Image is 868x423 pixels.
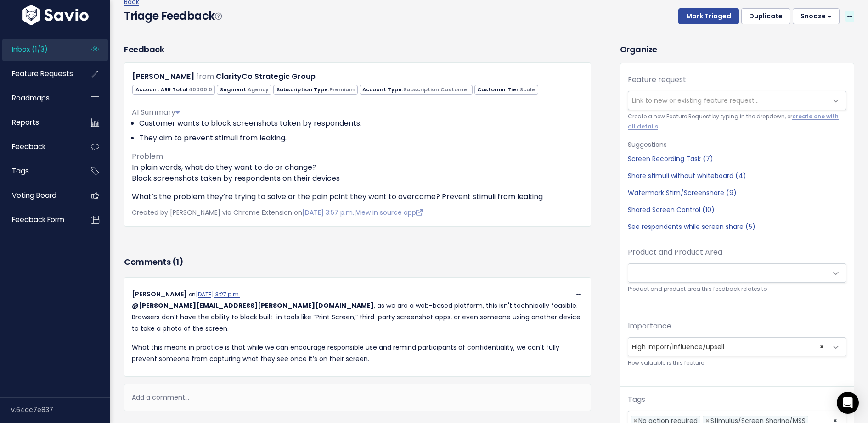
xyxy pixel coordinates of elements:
[628,358,846,368] small: How valuable is this feature
[2,161,76,182] a: Tags
[632,268,665,278] span: ---------
[620,43,854,56] h3: Organize
[360,85,473,95] span: Account Type:
[302,208,354,217] a: [DATE] 3:57 p.m.
[132,85,215,95] span: Account ARR Total:
[132,107,180,117] span: AI Summary
[628,222,846,232] a: See respondents while screen share (5)
[520,86,535,93] span: Scale
[132,300,583,335] p: , as we are a web-based platform, this isn't technically feasible. Browsers don’t have the abilit...
[20,5,91,25] img: logo-white.9d6f32f41409.svg
[273,85,357,95] span: Subscription Type:
[124,384,591,411] div: Add a comment...
[132,71,194,82] a: [PERSON_NAME]
[329,86,355,93] span: Premium
[628,74,686,85] label: Feature request
[216,71,316,82] a: ClarityCo Strategic Group
[628,154,846,164] a: Screen Recording Task (7)
[837,392,859,414] div: Open Intercom Messenger
[628,337,846,356] span: High Import/influence/upsell
[474,85,538,95] span: Customer Tier:
[132,301,374,310] span: Juan Bonilla
[139,133,583,144] li: They aim to prevent stimuli from leaking.
[356,208,423,217] a: View in source app
[678,8,739,25] button: Mark Triaged
[2,88,76,109] a: Roadmaps
[628,188,846,198] a: Watermark Stim/Screenshare (9)
[132,191,583,202] p: What’s the problem they’re trying to solve or the pain point they want to overcome? Prevent stimu...
[12,117,39,127] span: Reports
[12,69,73,78] span: Feature Requests
[820,338,824,356] span: ×
[2,63,76,84] a: Feature Requests
[11,398,110,422] div: v.64ac7e837
[176,256,179,267] span: 1
[2,209,76,230] a: Feedback form
[12,190,56,200] span: Voting Board
[132,151,163,161] span: Problem
[628,394,645,405] label: Tags
[632,96,759,105] span: Link to new or existing feature request...
[139,118,583,129] li: Customer wants to block screenshots taken by respondents.
[189,291,240,298] span: on
[217,85,271,95] span: Segment:
[2,185,76,206] a: Voting Board
[741,8,790,25] button: Duplicate
[132,208,423,217] span: Created by [PERSON_NAME] via Chrome Extension on |
[628,284,846,294] small: Product and product area this feedback relates to
[196,291,240,298] a: [DATE] 3:27 p.m.
[628,112,846,132] small: Create a new Feature Request by typing in the dropdown, or .
[403,86,469,93] span: Subscription Customer
[628,113,839,130] a: create one with all details
[132,289,187,299] span: [PERSON_NAME]
[2,136,76,157] a: Feedback
[124,8,221,24] h4: Triage Feedback
[628,171,846,181] a: Share stimuli without whiteboard (4)
[628,205,846,215] a: Shared Screen Control (10)
[132,162,583,184] p: In plain words, what do they want to do or change? Block screenshots taken by respondents on thei...
[196,71,214,82] span: from
[628,247,722,258] label: Product and Product Area
[2,39,76,60] a: Inbox (1/3)
[793,8,840,25] button: Snooze
[628,321,671,332] label: Importance
[628,338,828,356] span: High Import/influence/upsell
[12,93,50,103] span: Roadmaps
[12,45,48,54] span: Inbox (1/3)
[12,142,45,151] span: Feedback
[124,256,591,268] h3: Comments ( )
[248,86,269,93] span: Agency
[12,166,29,176] span: Tags
[2,112,76,133] a: Reports
[12,215,64,224] span: Feedback form
[628,139,846,150] p: Suggestions
[189,86,212,93] span: 40000.0
[132,342,583,365] p: What this means in practice is that while we can encourage responsible use and remind participant...
[124,43,164,56] h3: Feedback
